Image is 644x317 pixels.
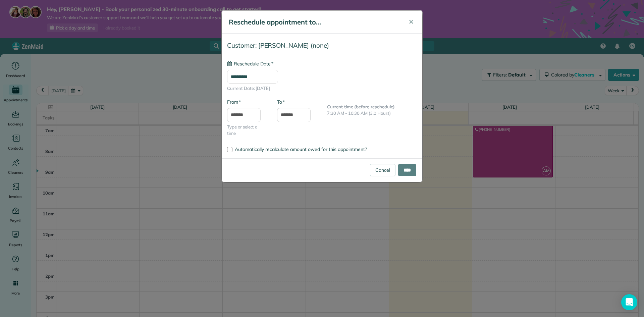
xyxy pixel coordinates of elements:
span: Current Date: [DATE] [227,85,417,92]
label: From [227,99,241,105]
b: Current time (before reschedule) [327,104,395,109]
a: Cancel [370,164,395,176]
p: 7:30 AM - 10:30 AM (3.0 Hours) [327,110,417,117]
span: Type or select a time [227,124,267,137]
label: To [277,99,285,105]
h5: Reschedule appointment to... [229,17,399,27]
label: Reschedule Date [227,60,273,67]
h4: Customer: [PERSON_NAME] (none) [227,42,417,49]
div: Open Intercom Messenger [621,294,637,310]
span: Automatically recalculate amount owed for this appointment? [235,146,367,152]
span: ✕ [409,18,414,26]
